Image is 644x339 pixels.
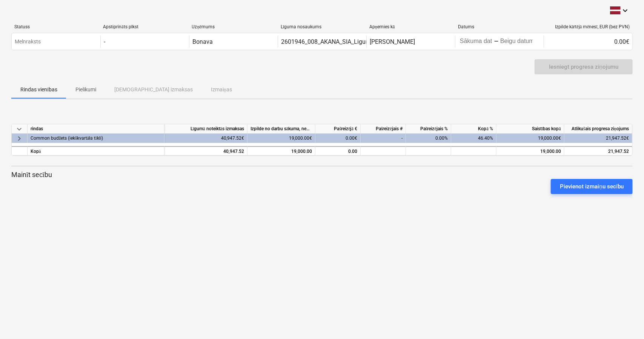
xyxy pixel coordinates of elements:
div: 40,947.52 [168,147,244,156]
div: Atlikušais progresa ziņojums [564,124,632,134]
i: keyboard_arrow_down [621,6,630,15]
div: 46.40% [451,134,496,143]
div: 19,000.00€ [496,134,564,143]
p: Mainīt secību [11,170,633,179]
div: Datums [458,24,541,29]
div: Izpilde no darbu sākuma, neskaitot kārtējā mēneša izpildi [247,124,315,134]
div: Līgumā noteiktās izmaksas [164,124,247,134]
div: - [494,39,499,44]
div: Statuss [14,24,97,29]
div: Izpilde kārtējā mēnesī, EUR (bez PVN) [547,24,630,30]
p: Melnraksts [15,38,41,46]
div: 40,947.52€ [164,134,247,143]
div: 21,947.52€ [564,134,632,143]
div: Bonava [192,38,213,45]
div: Līguma nosaukums [281,24,363,30]
div: Kopā [28,146,164,156]
div: - [104,38,105,45]
div: Pievienot izmaiņu secību [560,182,624,191]
div: Pašreizējais % [406,124,451,134]
div: Kopā % [451,124,496,134]
input: Beigu datums [499,36,534,47]
div: [PERSON_NAME] [370,38,415,45]
div: 19,000.00 [251,147,312,156]
div: Common budžets (iekškvartāla tīkli) [31,134,161,143]
input: Sākuma datums [458,36,494,47]
div: 21,947.52 [567,147,629,156]
p: Pielikumi [75,86,96,94]
div: 2601946_008_AKANA_SIA_Ligums_UKT-Teritorija_VG24_1karta (1).pdf [281,38,469,45]
div: Saistības kopā [496,124,564,134]
div: 0.00 [315,146,361,156]
div: rindas [28,124,164,134]
div: Uzņēmums [192,24,275,30]
div: Apņemies kā [369,24,452,30]
div: 19,000.00€ [247,134,315,143]
span: keyboard_arrow_right [15,134,24,143]
div: 0.00€ [315,134,361,143]
div: Pašreizējā € [315,124,361,134]
p: Rindas vienības [20,86,57,94]
div: Apstiprināts plkst [103,24,186,30]
button: Pievienot izmaiņu secību [551,179,633,194]
div: 0.00% [406,134,451,143]
div: 19,000.00 [496,146,564,156]
div: Pašreizējais # [361,124,406,134]
span: keyboard_arrow_down [15,124,24,133]
div: 0.00€ [544,35,632,48]
div: - [361,134,406,143]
